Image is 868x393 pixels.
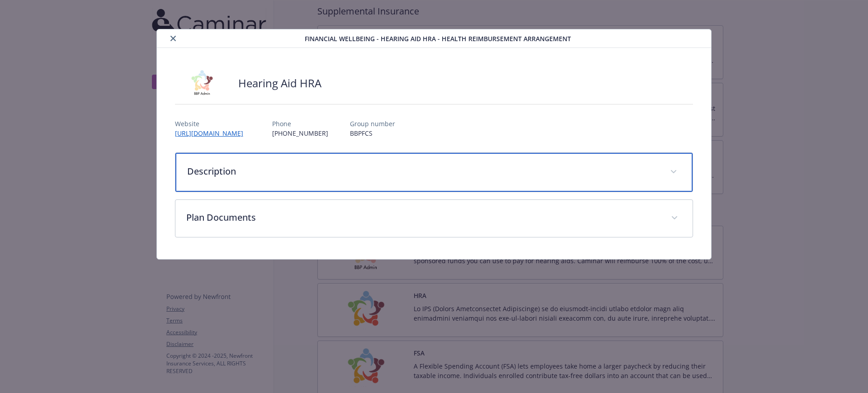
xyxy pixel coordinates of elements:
p: Phone [272,119,328,128]
h2: Hearing Aid HRA [238,76,321,91]
p: Description [187,165,660,178]
p: Website [175,119,250,128]
button: close [168,33,179,44]
p: [PHONE_NUMBER] [272,128,328,138]
div: Plan Documents [175,200,693,237]
a: [URL][DOMAIN_NAME] [175,129,250,137]
div: details for plan Financial Wellbeing - Hearing Aid HRA - Health Reimbursement Arrangement [87,29,781,260]
span: Financial Wellbeing - Hearing Aid HRA - Health Reimbursement Arrangement [305,34,571,43]
p: Plan Documents [186,211,660,224]
p: BBPFCS [350,128,395,138]
div: Description [175,153,693,192]
p: Group number [350,119,395,128]
img: BBP Administration [175,70,229,97]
